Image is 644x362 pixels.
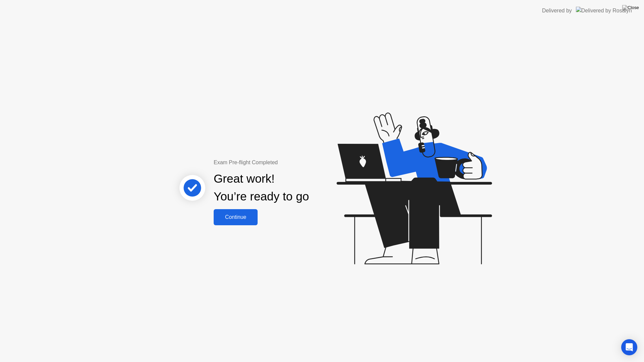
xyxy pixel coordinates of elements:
img: Delivered by Rosalyn [576,7,632,14]
img: Close [622,5,639,10]
div: Open Intercom Messenger [621,339,637,355]
button: Continue [214,209,258,225]
div: Great work! You’re ready to go [214,170,309,205]
div: Exam Pre-flight Completed [214,159,352,167]
div: Continue [216,214,256,220]
div: Delivered by [542,7,572,15]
